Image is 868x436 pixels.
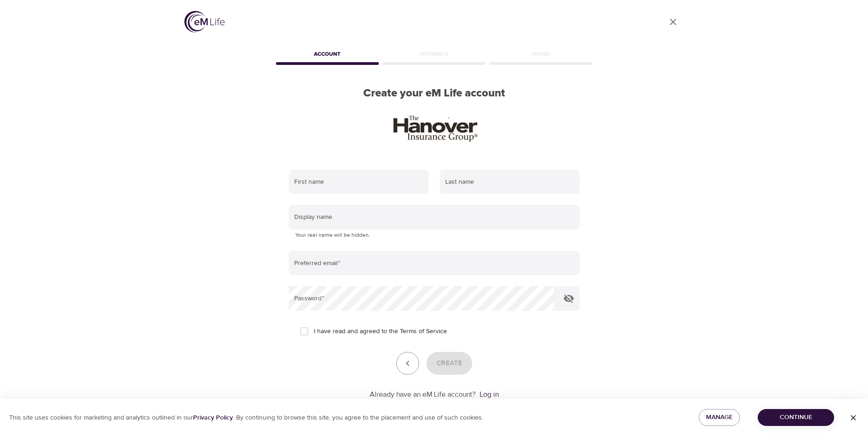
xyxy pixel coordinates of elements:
img: logo [184,11,225,32]
img: HIG_wordmrk_k.jpg [385,111,484,144]
button: Manage [699,409,740,426]
span: Continue [765,412,827,423]
p: Your real name will be hidden. [295,231,573,240]
a: Terms of Service [400,327,447,336]
span: Manage [706,412,733,423]
h2: Create your eM Life account [274,87,594,100]
a: Log in [480,390,499,399]
a: close [662,11,684,33]
button: Continue [758,409,834,426]
p: Already have an eM Life account? [370,389,476,400]
a: Privacy Policy [193,414,233,422]
span: I have read and agreed to the [314,327,447,336]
